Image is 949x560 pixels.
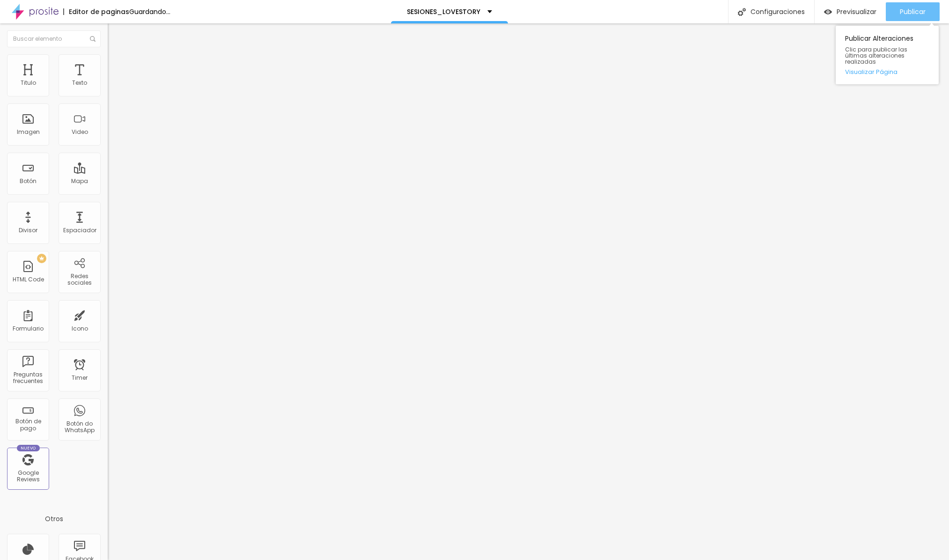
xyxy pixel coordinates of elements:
[20,178,37,184] div: Botón
[61,420,98,434] div: Botón do WhatsApp
[17,129,40,135] div: Imagen
[72,325,88,332] div: Icono
[63,227,96,234] div: Espaciador
[845,69,929,75] a: Visualizar Página
[407,8,480,15] p: SESIONES_LOVESTORY
[63,8,129,15] div: Editor de paginas
[845,46,929,65] span: Clic para publicar las últimas alteraciones realizadas
[886,2,940,21] button: Publicar
[815,2,886,21] button: Previsualizar
[17,445,40,451] div: Nuevo
[71,178,88,184] div: Mapa
[824,8,832,16] img: view-1.svg
[72,375,88,381] div: Timer
[900,8,926,15] span: Publicar
[21,80,36,86] div: Titulo
[129,8,170,15] div: Guardando...
[9,470,46,483] div: Google Reviews
[72,80,87,86] div: Texto
[108,23,949,560] iframe: Editor
[738,8,746,16] img: Icone
[72,129,88,135] div: Video
[9,371,46,385] div: Preguntas frecuentes
[90,36,96,42] img: Icone
[837,8,876,15] span: Previsualizar
[19,227,37,234] div: Divisor
[836,26,939,84] div: Publicar Alteraciones
[13,276,44,283] div: HTML Code
[9,418,46,432] div: Botón de pago
[61,273,98,287] div: Redes sociales
[13,325,44,332] div: Formulario
[7,30,101,47] input: Buscar elemento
